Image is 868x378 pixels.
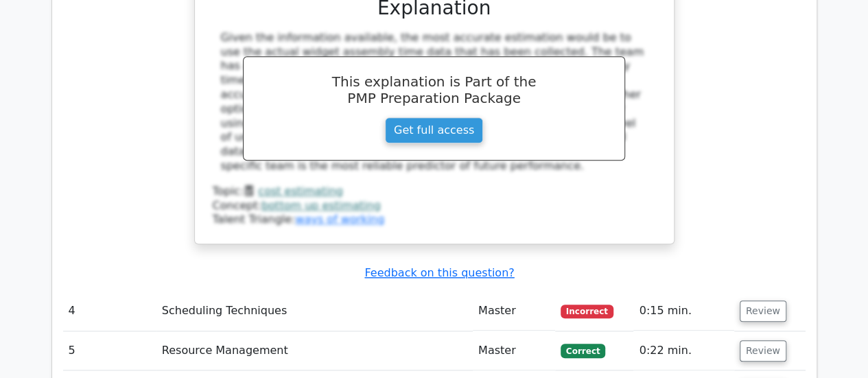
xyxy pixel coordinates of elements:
[561,344,605,357] span: Correct
[740,300,786,322] button: Review
[213,199,656,213] div: Concept:
[213,185,656,227] div: Talent Triangle:
[156,331,473,370] td: Resource Management
[295,213,384,226] a: ways of working
[740,340,786,362] button: Review
[633,331,734,370] td: 0:22 min.
[63,292,156,331] td: 4
[385,117,483,143] a: Get full access
[63,331,156,370] td: 5
[633,292,734,331] td: 0:15 min.
[156,292,473,331] td: Scheduling Techniques
[364,266,514,279] a: Feedback on this question?
[258,185,343,198] a: cost estimating
[473,331,555,370] td: Master
[561,305,613,318] span: Incorrect
[261,199,381,212] a: bottom up estimating
[473,292,555,331] td: Master
[221,31,648,174] div: Given the information available, the most accurate estimation would be to use the actual widget a...
[213,185,656,199] div: Topic:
